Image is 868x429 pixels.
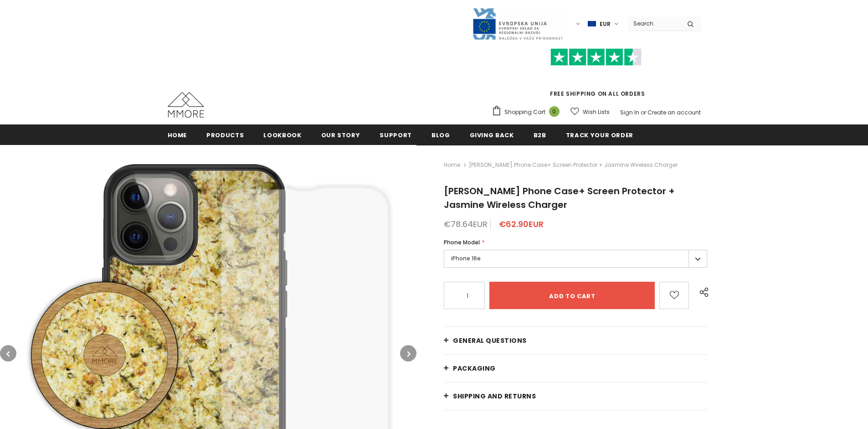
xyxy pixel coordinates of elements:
[380,131,412,140] span: support
[168,124,187,145] a: Home
[453,364,496,373] span: PACKAGING
[492,66,701,89] iframe: Customer reviews powered by Trustpilot
[453,392,536,401] span: Shipping and returns
[444,355,707,382] a: PACKAGING
[492,52,701,98] span: FREE SHIPPING ON ALL ORDERS
[534,124,546,145] a: B2B
[206,131,244,140] span: Products
[444,382,707,410] a: Shipping and returns
[444,250,707,268] label: iPhone 16e
[550,48,642,66] img: Trust Pilot Stars
[168,92,204,118] img: MMORE Cases
[444,238,480,246] span: Phone Model
[549,106,560,117] span: 0
[499,218,544,230] span: €62.90EUR
[263,131,301,140] span: Lookbook
[492,105,564,119] a: Shopping Cart 0
[628,17,680,30] input: Search Site
[168,131,187,140] span: Home
[444,160,460,171] a: Home
[469,160,678,171] span: [PERSON_NAME] Phone Case+ Screen Protector + Jasmine Wireless Charger
[489,282,655,309] input: Add to cart
[470,131,514,140] span: Giving back
[472,7,563,41] img: Javni Razpis
[321,124,360,145] a: Our Story
[620,109,639,116] a: Sign In
[206,124,244,145] a: Products
[570,104,610,120] a: Wish Lists
[641,109,646,116] span: or
[431,124,450,145] a: Blog
[472,20,563,27] a: Javni Razpis
[470,124,514,145] a: Giving back
[444,327,707,354] a: General Questions
[534,131,546,140] span: B2B
[263,124,301,145] a: Lookbook
[566,131,633,140] span: Track your order
[380,124,412,145] a: support
[583,108,610,117] span: Wish Lists
[444,218,488,230] span: €78.64EUR
[431,131,450,140] span: Blog
[566,124,633,145] a: Track your order
[453,336,527,345] span: General Questions
[647,109,701,116] a: Create an account
[504,108,545,117] span: Shopping Cart
[600,20,611,29] span: EUR
[321,131,360,140] span: Our Story
[444,185,675,211] span: [PERSON_NAME] Phone Case+ Screen Protector + Jasmine Wireless Charger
